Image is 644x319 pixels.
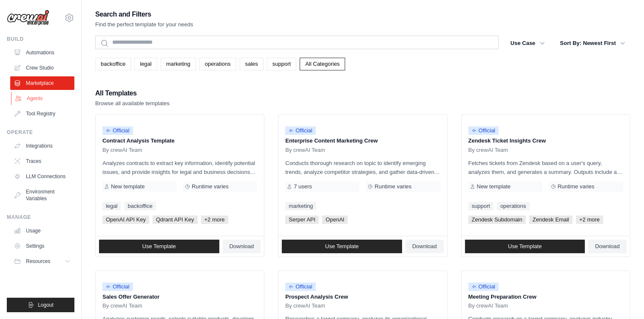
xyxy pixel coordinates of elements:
[10,239,74,253] a: Settings
[282,240,402,253] a: Use Template
[124,202,156,210] a: backoffice
[468,283,499,291] span: Official
[95,99,170,108] p: Browse all available templates
[192,183,229,190] span: Runtime varies
[10,224,74,238] a: Usage
[102,159,257,176] p: Analyzes contracts to extract key information, identify potential issues, and provide insights fo...
[95,87,170,99] h2: All Templates
[285,302,325,309] span: By crewAI Team
[7,129,74,136] div: Operate
[285,293,440,301] p: Prospect Analysis Crew
[468,302,508,309] span: By crewAI Team
[102,137,257,145] p: Contract Analysis Template
[95,58,131,70] a: backoffice
[153,215,198,224] span: Qdrant API Key
[477,183,511,190] span: New template
[267,58,296,70] a: support
[95,8,193,20] h2: Search and Filters
[285,159,440,176] p: Conducts thorough research on topic to identify emerging trends, analyze competitor strategies, a...
[201,215,228,224] span: +2 more
[10,170,74,183] a: LLM Connections
[134,58,157,70] a: legal
[102,283,133,291] span: Official
[325,243,359,250] span: Use Template
[497,202,530,210] a: operations
[102,215,149,224] span: OpenAI API Key
[10,76,74,90] a: Marketplace
[468,126,499,135] span: Official
[10,154,74,168] a: Traces
[374,183,411,190] span: Runtime varies
[285,126,316,135] span: Official
[7,10,49,26] img: Logo
[285,137,440,145] p: Enterprise Content Marketing Crew
[230,243,254,250] span: Download
[99,240,219,253] a: Use Template
[10,139,74,153] a: Integrations
[10,107,74,120] a: Tool Registry
[26,258,50,265] span: Resources
[102,147,142,154] span: By crewAI Team
[558,183,595,190] span: Runtime varies
[300,58,345,70] a: All Categories
[529,215,573,224] span: Zendesk Email
[285,215,319,224] span: Serper API
[102,202,121,210] a: legal
[240,58,264,70] a: sales
[161,58,196,70] a: marketing
[111,183,145,190] span: New template
[406,240,444,253] a: Download
[595,243,620,250] span: Download
[555,36,630,51] button: Sort By: Newest First
[223,240,261,253] a: Download
[505,36,550,51] button: Use Case
[508,243,542,250] span: Use Template
[294,183,312,190] span: 7 users
[285,283,316,291] span: Official
[7,214,74,221] div: Manage
[7,298,74,312] button: Logout
[7,36,74,42] div: Build
[588,240,627,253] a: Download
[468,137,623,145] p: Zendesk Ticket Insights Crew
[10,46,74,59] a: Automations
[468,147,508,154] span: By crewAI Team
[199,58,236,70] a: operations
[285,147,325,154] span: By crewAI Team
[412,243,437,250] span: Download
[102,293,257,301] p: Sales Offer Generator
[11,92,75,105] a: Agents
[95,20,193,29] p: Find the perfect template for your needs
[38,302,54,308] span: Logout
[322,215,348,224] span: OpenAI
[10,255,74,268] button: Resources
[468,215,526,224] span: Zendesk Subdomain
[102,302,142,309] span: By crewAI Team
[10,185,74,205] a: Environment Variables
[468,159,623,176] p: Fetches tickets from Zendesk based on a user's query, analyzes them, and generates a summary. Out...
[465,240,585,253] a: Use Template
[285,202,316,210] a: marketing
[468,293,623,301] p: Meeting Preparation Crew
[102,126,133,135] span: Official
[10,61,74,75] a: Crew Studio
[576,215,603,224] span: +2 more
[142,243,176,250] span: Use Template
[468,202,494,210] a: support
